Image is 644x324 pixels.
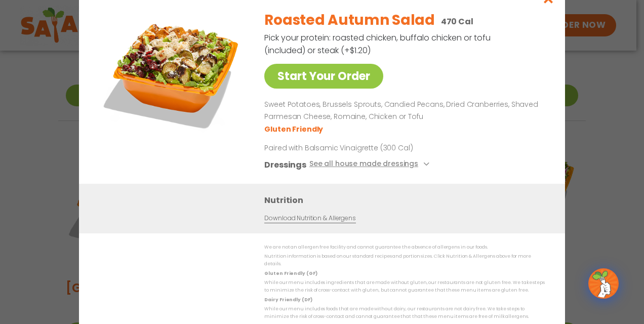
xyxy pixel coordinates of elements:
h3: Nutrition [264,193,550,206]
strong: Gluten Friendly (GF) [264,270,317,276]
a: Download Nutrition & Allergens [264,213,355,223]
p: Pick your protein: roasted chicken, buffalo chicken or tofu (included) or steak (+$1.20) [264,31,492,57]
p: We are not an allergen free facility and cannot guarantee the absence of allergens in our foods. [264,244,545,251]
p: Nutrition information is based on our standard recipes and portion sizes. Click Nutrition & Aller... [264,253,545,268]
h2: Roasted Autumn Salad [264,10,434,31]
img: wpChatIcon [589,269,618,298]
li: Gluten Friendly [264,124,325,134]
img: Featured product photo for Roasted Autumn Salad [102,2,244,144]
p: While our menu includes foods that are made without dairy, our restaurants are not dairy free. We... [264,305,545,321]
button: See all house made dressings [309,158,432,171]
strong: Dairy Friendly (DF) [264,296,312,302]
a: Start Your Order [264,64,383,89]
p: Sweet Potatoes, Brussels Sprouts, Candied Pecans, Dried Cranberries, Shaved Parmesan Cheese, Roma... [264,99,541,123]
h3: Dressings [264,158,306,171]
p: 470 Cal [441,15,473,28]
p: Paired with Balsamic Vinaigrette (300 Cal) [264,142,452,153]
p: While our menu includes ingredients that are made without gluten, our restaurants are not gluten ... [264,279,545,295]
